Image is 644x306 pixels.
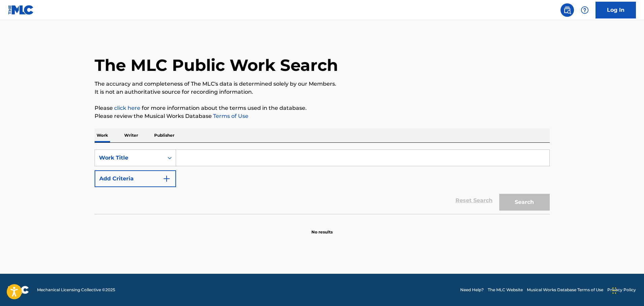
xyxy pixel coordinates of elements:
[152,128,176,142] p: Publisher
[95,88,550,96] p: It is not an authoritative source for recording information.
[488,287,523,293] a: The MLC Website
[311,221,333,235] p: No results
[8,286,29,294] img: logo
[212,113,248,119] a: Terms of Use
[607,287,636,293] a: Privacy Policy
[95,170,176,187] button: Add Criteria
[95,80,550,88] p: The accuracy and completeness of The MLC's data is determined solely by our Members.
[561,3,574,17] a: Public Search
[95,128,110,142] p: Work
[95,104,550,112] p: Please for more information about the terms used in the database.
[99,154,160,162] div: Work Title
[163,175,171,183] img: 9d2ae6d4665cec9f34b9.svg
[596,2,636,18] a: Log In
[527,287,603,293] a: Musical Works Database Terms of Use
[563,6,571,14] img: search
[581,6,589,14] img: help
[95,55,338,75] h1: The MLC Public Work Search
[95,112,550,120] p: Please review the Musical Works Database
[122,128,140,142] p: Writer
[612,280,616,301] div: Drag
[8,5,34,15] img: MLC Logo
[578,3,591,17] div: Help
[114,105,140,111] a: click here
[610,274,644,306] iframe: Chat Widget
[95,149,550,214] form: Search Form
[37,287,115,293] span: Mechanical Licensing Collective © 2025
[460,287,484,293] a: Need Help?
